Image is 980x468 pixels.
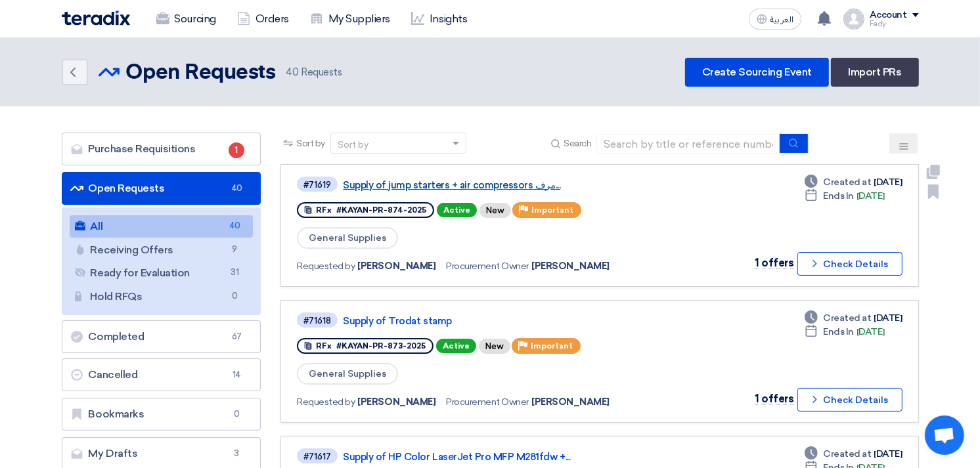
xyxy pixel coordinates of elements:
span: RFx [316,205,332,215]
a: Hold RFQs [70,286,254,308]
a: Open Requests40 [62,172,261,205]
span: 9 [227,243,242,257]
div: Account [870,10,907,21]
a: Receiving Offers [70,239,254,261]
span: General Supplies [297,227,398,249]
span: Created at [823,175,871,189]
a: Orders [227,5,300,33]
img: Teradix logo [62,11,130,26]
button: العربية [749,9,801,30]
span: العربية [770,15,793,24]
span: Important [531,341,573,351]
span: [PERSON_NAME] [358,395,436,409]
span: Procurement Owner [446,259,529,273]
span: #KAYAN-PR-874-2025 [336,205,426,215]
span: RFx [316,341,332,351]
span: 0 [229,408,244,421]
span: 1 offers [755,393,793,405]
span: Requested by [297,395,355,409]
input: Search by title or reference number [596,134,780,154]
a: Create Sourcing Event [685,58,829,87]
div: [DATE] [805,189,885,203]
div: [DATE] [805,447,902,461]
a: Cancelled14 [62,358,261,391]
span: [PERSON_NAME] [531,395,610,409]
span: 67 [229,330,244,343]
span: 40 [227,219,242,233]
div: New [479,203,511,218]
span: 1 offers [755,257,793,269]
div: #71619 [303,181,331,189]
span: 40 [229,182,244,195]
span: Procurement Owner [446,395,529,409]
span: Requests [286,65,342,80]
span: 0 [227,289,242,303]
div: Open chat [925,415,964,455]
span: Requested by [297,259,355,273]
span: Active [436,339,476,353]
div: [DATE] [805,311,902,325]
div: [DATE] [805,325,885,339]
div: #71617 [303,452,331,461]
div: [DATE] [805,175,902,189]
button: Check Details [797,388,902,412]
a: Supply of HP Color LaserJet Pro MFP M281fdw +... [343,451,671,463]
a: Insights [401,5,478,33]
a: Completed67 [62,320,261,353]
a: Supply of jump starters + air compressors مرف... [343,179,671,191]
a: Sourcing [146,5,227,33]
span: Sort by [296,137,325,150]
div: Fady [870,20,919,28]
div: #71618 [303,316,331,325]
div: Sort by [338,138,368,152]
span: 1 [229,142,244,158]
span: 14 [229,368,244,381]
a: Ready for Evaluation [70,262,254,284]
a: Supply of Trodat stamp [343,315,671,327]
span: Active [437,203,477,217]
a: Purchase Requisitions1 [62,133,261,165]
span: 40 [286,66,298,78]
h2: Open Requests [126,60,276,86]
span: Important [531,205,573,215]
span: 3 [229,447,244,460]
span: General Supplies [297,363,398,385]
span: Created at [823,311,871,325]
img: profile_test.png [843,9,864,30]
button: Check Details [797,252,902,276]
span: Ends In [823,189,854,203]
span: [PERSON_NAME] [358,259,436,273]
span: Ends In [823,325,854,339]
div: New [479,339,510,354]
a: Import PRs [831,58,918,87]
a: All [70,215,254,238]
a: Bookmarks0 [62,398,261,431]
span: 31 [227,266,242,280]
span: [PERSON_NAME] [531,259,610,273]
span: Search [564,137,591,150]
span: Created at [823,447,871,461]
a: My Suppliers [300,5,401,33]
span: #KAYAN-PR-873-2025 [336,341,426,351]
